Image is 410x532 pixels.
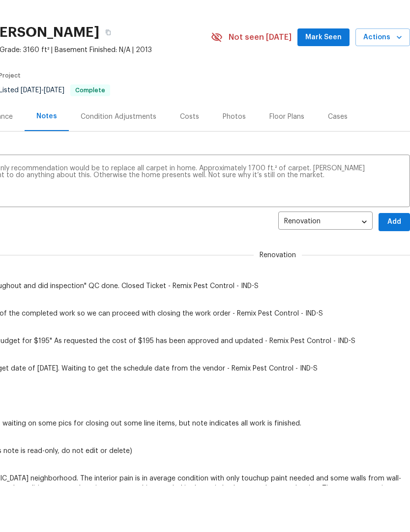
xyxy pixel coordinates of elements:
div: Notes [36,112,57,122]
span: Mark Seen [305,32,342,44]
span: Not seen [DATE] [229,33,292,43]
div: Floor Plans [269,112,304,122]
div: Renovation [278,211,373,235]
button: Add [379,213,410,232]
button: Copy Address [99,24,117,42]
div: Condition Adjustments [81,112,156,122]
span: Renovation [254,251,302,261]
span: Actions [363,32,402,44]
div: Costs [180,112,199,122]
span: [DATE] [21,87,41,94]
span: Complete [71,88,109,94]
span: - [21,87,64,94]
div: Cases [328,112,348,122]
button: Mark Seen [297,29,350,47]
span: [DATE] [44,87,64,94]
span: Add [386,216,402,229]
button: Actions [355,29,410,47]
div: Photos [223,112,246,122]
